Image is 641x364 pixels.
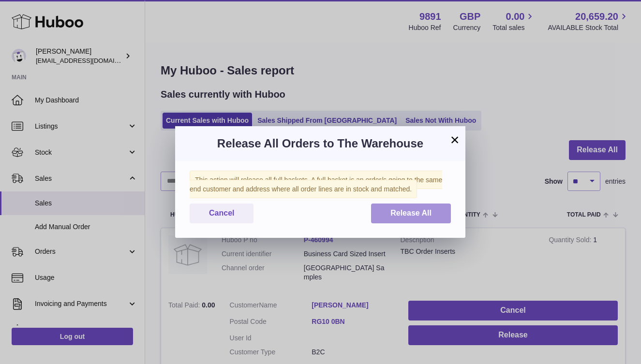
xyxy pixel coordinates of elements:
[209,209,234,217] span: Cancel
[190,136,451,151] h3: Release All Orders to The Warehouse
[190,204,253,223] button: Cancel
[449,134,461,146] button: ×
[390,209,432,217] span: Release All
[371,204,451,223] button: Release All
[190,171,442,198] span: This action will release all full baskets. A full basket is an order/s going to the same end cust...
